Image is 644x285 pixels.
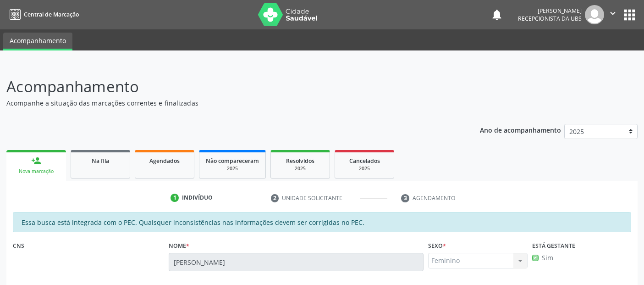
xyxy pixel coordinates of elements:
[341,165,387,172] div: 2025
[585,5,604,24] img: img
[92,157,109,165] span: Na fila
[608,8,618,18] i: 
[6,75,448,98] p: Acompanhamento
[171,194,179,202] div: 1
[13,212,631,232] div: Essa busca está integrada com o PEC. Quaisquer inconsistências nas informações devem ser corrigid...
[518,15,582,22] span: Recepcionista da UBS
[622,7,638,23] button: apps
[277,165,323,172] div: 2025
[3,33,72,50] a: Acompanhamento
[13,168,60,175] div: Nova marcação
[169,239,189,253] label: Nome
[286,157,314,165] span: Resolvidos
[6,7,79,22] a: Central de Marcação
[604,5,622,24] button: 
[182,194,213,202] div: Indivíduo
[149,157,180,165] span: Agendados
[349,157,380,165] span: Cancelados
[480,124,561,135] p: Ano de acompanhamento
[206,157,259,165] span: Não compareceram
[6,98,448,108] p: Acompanhe a situação das marcações correntes e finalizadas
[518,7,582,15] div: [PERSON_NAME]
[24,11,79,18] span: Central de Marcação
[13,239,24,253] label: CNS
[542,253,553,263] label: Sim
[31,156,41,166] div: person_add
[490,8,503,21] button: notifications
[532,239,575,253] label: Está gestante
[428,239,446,253] label: Sexo
[206,165,259,172] div: 2025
